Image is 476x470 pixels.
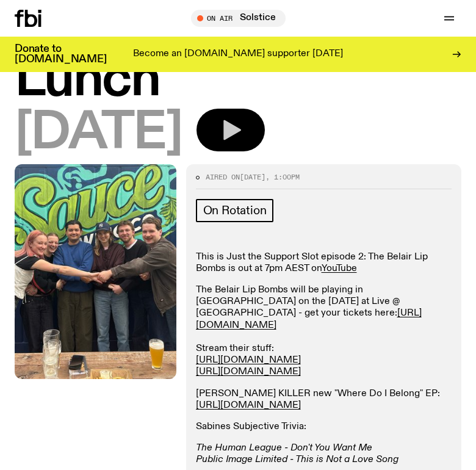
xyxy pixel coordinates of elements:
[240,172,265,182] span: [DATE]
[196,355,301,365] a: [URL][DOMAIN_NAME]
[322,264,357,273] a: YouTube
[203,204,267,217] span: On Rotation
[15,109,182,158] span: [DATE]
[196,308,422,330] a: [URL][DOMAIN_NAME]
[191,10,286,27] button: On AirSolstice
[196,455,398,465] em: Public Image Limited - This is Not a Love Song
[196,251,452,275] p: This is Just the Support Slot episode 2: The Belair Lip Bombs is out at 7pm AEST on
[196,400,301,410] a: [URL][DOMAIN_NAME]
[206,172,240,182] span: Aired on
[196,443,372,453] em: The Human League - Don't You Want Me
[133,49,343,60] p: Become an [DOMAIN_NAME] supporter [DATE]
[196,421,452,433] p: Sabines Subjective Trivia:
[265,172,300,182] span: , 1:00pm
[196,199,274,222] a: On Rotation
[15,44,107,65] h3: Donate to [DOMAIN_NAME]
[196,284,452,378] p: The Belair Lip Bombs will be playing in [GEOGRAPHIC_DATA] on the [DATE] at Live @ [GEOGRAPHIC_DAT...
[196,367,301,377] a: [URL][DOMAIN_NAME]
[196,388,452,411] p: [PERSON_NAME] KILLER new "Where Do I Belong" EP:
